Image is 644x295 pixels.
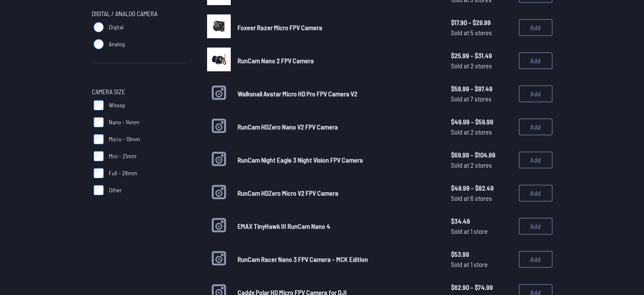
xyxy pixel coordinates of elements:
span: $69.99 - $104.99 [451,150,512,160]
span: Micro - 19mm [109,135,140,143]
span: Digital [109,23,124,31]
span: $49.99 - $82.49 [451,183,512,193]
input: Whoop [94,100,104,110]
span: Analog [109,40,125,48]
button: Add [519,218,553,235]
span: Full - 28mm [109,169,137,177]
span: Sold at 2 stores [451,127,512,137]
a: RunCam HDZero Nano V2 FPV Camera [238,122,437,132]
span: RunCam HDZero Micro V2 FPV Camera [238,189,338,197]
span: Digital / Analog Camera [92,8,158,19]
input: Mini - 21mm [94,151,104,161]
span: RunCam Racer Nano 3 FPV Camera - MCK Edition [238,255,368,263]
span: Sold at 6 stores [451,193,512,203]
span: Sold at 7 stores [451,94,512,104]
span: $49.99 - $59.99 [451,117,512,127]
button: Add [519,52,553,69]
img: image [207,48,231,71]
span: RunCam HDZero Nano V2 FPV Camera [238,123,338,131]
button: Add [519,85,553,102]
span: Sold at 1 store [451,259,512,270]
button: Add [519,118,553,135]
span: Nano - 14mm [109,118,139,126]
a: Walksnail Avatar Micro HD Pro FPV Camera V2 [238,89,437,99]
span: Whoop [109,101,125,110]
span: RunCam Nano 2 FPV Camera [238,56,314,65]
a: Foxeer Razer Micro FPV Camera [238,22,437,33]
span: EMAX TinyHawk III RunCam Nano 4 [238,222,330,230]
span: Other [109,186,122,194]
span: Sold at 5 stores [451,28,512,38]
a: RunCam Night Eagle 3 Night Vision FPV Camera [238,155,437,165]
a: EMAX TinyHawk III RunCam Nano 4 [238,221,437,231]
span: $17.90 - $29.99 [451,17,512,28]
button: Add [519,19,553,36]
button: Add [519,152,553,169]
span: $34.49 [451,216,512,226]
span: $58.99 - $97.49 [451,84,512,94]
span: $25.99 - $31.49 [451,51,512,61]
span: Sold at 2 stores [451,61,512,71]
input: Analog [94,39,104,49]
input: Digital [94,22,104,32]
button: Add [519,251,553,268]
a: image [207,48,231,74]
a: RunCam Nano 2 FPV Camera [238,56,437,66]
input: Nano - 14mm [94,117,104,127]
button: Add [519,185,553,202]
input: Full - 28mm [94,168,104,178]
a: RunCam HDZero Micro V2 FPV Camera [238,188,437,198]
span: RunCam Night Eagle 3 Night Vision FPV Camera [238,156,363,164]
span: Mini - 21mm [109,152,136,160]
span: $53.99 [451,249,512,259]
input: Micro - 19mm [94,134,104,144]
span: Foxeer Razer Micro FPV Camera [238,23,322,31]
span: Camera Size [92,87,125,97]
span: Sold at 1 store [451,226,512,236]
input: Other [94,185,104,195]
span: Sold at 2 stores [451,160,512,170]
span: $62.90 - $74.99 [451,282,512,292]
a: image [207,14,231,41]
a: RunCam Racer Nano 3 FPV Camera - MCK Edition [238,254,437,264]
span: Walksnail Avatar Micro HD Pro FPV Camera V2 [238,90,357,98]
img: image [207,14,231,38]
